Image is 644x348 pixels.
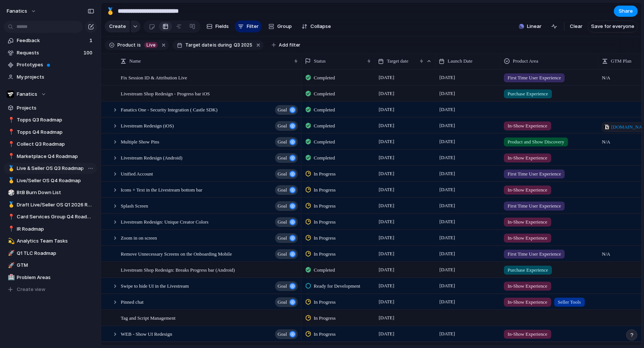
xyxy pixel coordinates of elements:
[121,121,174,130] span: Livestream Redesign (iOS)
[121,153,182,162] span: Livestream Redesign (Android)
[314,266,335,274] span: Completed
[8,261,13,270] div: 🚀
[567,20,585,32] button: Clear
[314,330,336,338] span: In Progress
[121,185,202,194] span: Icons + Text in the Livestream bottom bar
[438,217,457,226] span: [DATE]
[217,42,232,48] span: during
[508,266,548,274] span: Purchase Experience
[265,20,296,32] button: Group
[508,202,561,210] span: First Time User Experience
[109,23,126,30] span: Create
[17,61,94,69] span: Prototypes
[508,282,547,290] span: In-Show Experience
[508,138,564,146] span: Product and Show Discovery
[314,90,335,98] span: Completed
[104,5,116,17] button: 🥇
[275,137,298,147] button: goal
[146,42,155,48] span: Live
[8,249,13,257] div: 🚀
[7,213,14,221] button: 📍
[8,189,13,197] div: 🎲
[278,201,287,211] span: goal
[4,284,97,295] button: Create view
[438,265,457,274] span: [DATE]
[121,137,159,146] span: Multiple Show Pins
[508,330,547,338] span: In-Show Experience
[508,298,547,306] span: In-Show Experience
[4,224,97,235] a: 📍IR Roadmap
[438,89,457,98] span: [DATE]
[377,281,396,290] span: [DATE]
[7,250,14,257] button: 🚀
[275,249,298,259] button: goal
[4,235,97,247] a: 💫Analytics Team Tasks
[275,121,298,131] button: goal
[314,74,335,82] span: Completed
[17,237,94,245] span: Analytics Team Tasks
[17,201,94,209] span: Draft Live/Seller OS Q1 2026 Roadmap
[527,23,542,30] span: Linear
[121,329,172,338] span: WEB - Show UI Redesign
[438,121,457,130] span: [DATE]
[508,186,547,194] span: In-Show Experience
[438,73,457,82] span: [DATE]
[121,201,148,210] span: Splash Screen
[591,23,634,30] span: Save for everyone
[121,249,232,258] span: Remove Unnecessary Screens on the Onboarding Mobile
[121,73,187,82] span: Fix Session ID & Attribution Live
[508,74,561,82] span: First Time User Experience
[4,127,97,138] a: 📍Topps Q4 Roadmap
[516,21,544,32] button: Linear
[121,105,218,114] span: Fanatics One - Security Integration ( Castle SDK)
[275,185,298,195] button: goal
[278,297,287,307] span: goal
[7,153,14,160] button: 📍
[89,37,94,44] span: 1
[121,313,176,322] span: Tag and Script Management
[438,201,457,210] span: [DATE]
[314,282,360,290] span: Ready for Development
[377,297,396,306] span: [DATE]
[4,114,97,126] a: 📍Topps Q3 Roadmap
[212,41,233,49] button: isduring
[377,201,396,210] span: [DATE]
[4,199,97,211] div: 🥇Draft Live/Seller OS Q1 2026 Roadmap
[314,138,335,146] span: Completed
[17,104,94,112] span: Projects
[558,298,581,306] span: Seller Tools
[377,249,396,258] span: [DATE]
[8,273,13,282] div: 🏥
[278,153,287,163] span: goal
[4,163,97,174] a: 🥇Live & Seller OS Q3 Roadmap
[278,137,287,147] span: goal
[513,57,538,65] span: Product Area
[7,129,14,136] button: 📍
[121,89,210,98] span: Livestream Shop Redesign - Progress bar iOS
[4,211,97,222] a: 📍Card Services Group Q4 Roadmap
[234,42,252,48] span: Q3 2025
[17,250,94,257] span: Q1 TLC Roadmap
[377,137,396,146] span: [DATE]
[17,177,94,184] span: Live/Seller OS Q4 Roadmap
[438,281,457,290] span: [DATE]
[235,20,262,32] button: Filter
[314,186,336,194] span: In Progress
[7,189,14,196] button: 🎲
[129,57,141,65] span: Name
[387,57,408,65] span: Target date
[377,153,396,162] span: [DATE]
[7,262,14,269] button: 🚀
[614,6,638,17] button: Share
[508,234,547,242] span: In-Show Experience
[8,213,13,221] div: 📍
[17,225,94,233] span: IR Roadmap
[7,7,27,15] span: fanatics
[4,35,97,46] a: Feedback1
[275,153,298,163] button: goal
[7,237,14,245] button: 💫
